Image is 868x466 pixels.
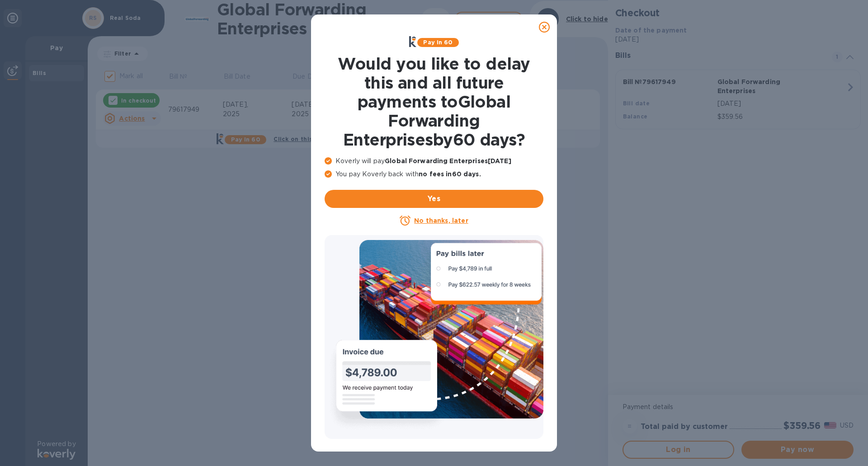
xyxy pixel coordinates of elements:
[325,156,543,166] p: Koverly will pay
[325,54,543,149] h1: Would you like to delay this and all future payments to Global Forwarding Enterprises by 60 days ?
[414,217,468,224] u: No thanks, later
[419,170,481,178] b: no fees in 60 days .
[325,169,543,179] p: You pay Koverly back with
[325,190,543,208] button: Yes
[385,157,511,165] b: Global Forwarding Enterprises [DATE]
[423,39,453,46] b: Pay in 60
[332,193,536,204] span: Yes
